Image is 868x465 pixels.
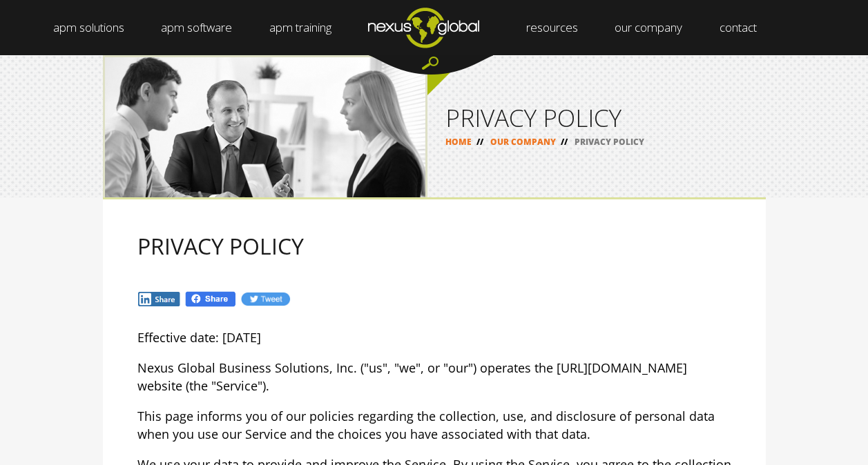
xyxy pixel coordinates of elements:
[240,291,290,307] img: Tw.jpg
[445,106,748,130] h1: PRIVACY POLICY
[137,328,731,346] p: Effective date: [DATE]
[556,136,572,148] span: //
[137,291,182,307] img: In.jpg
[137,359,731,395] p: Nexus Global Business Solutions, Inc. ("us", "we", or "our") operates the [URL][DOMAIN_NAME] webs...
[184,290,237,308] img: Fb.png
[137,407,731,443] p: This page informs you of our policies regarding the collection, use, and disclosure of personal d...
[490,136,556,148] a: OUR COMPANY
[445,136,472,148] a: HOME
[137,234,731,258] h2: PRIVACY POLICY
[472,136,488,148] span: //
